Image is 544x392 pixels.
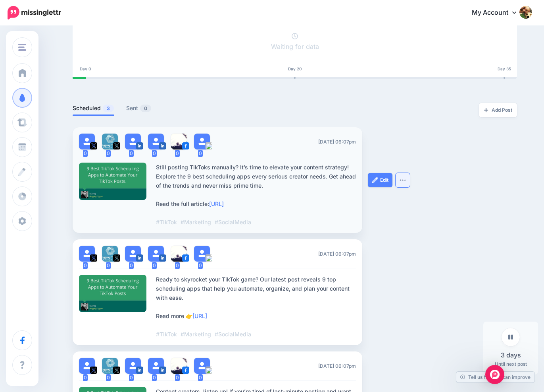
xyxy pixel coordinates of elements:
img: dots.png [400,179,406,181]
img: user_default_image.png [125,358,141,374]
img: pencil-white.png [372,177,378,183]
a: Scheduled3 [73,103,114,113]
img: linkedin-square.png [136,367,143,374]
div: Ready to skyrocket your TikTok game? Our latest post reveals 9 top scheduling apps that help you ... [156,275,356,339]
img: facebook-square.png [182,254,189,262]
img: twitter-square.png [90,254,97,262]
img: facebook-square.png [182,142,189,149]
img: bluesky-square.png [205,142,212,149]
img: user_default_image.png [194,358,210,374]
div: Until next post [483,322,538,375]
img: linkedin-square.png [136,142,143,149]
img: twitter-square.png [113,367,120,374]
span: 3 [103,105,114,112]
img: 358731194_718620323612071_5875523225203371151_n-bsa153721.png [171,134,187,149]
span: 0 [106,374,111,381]
div: Day 0 [73,66,97,71]
span: 0 [198,262,203,269]
span: 0 [106,150,111,157]
a: My Account [464,3,532,23]
a: Tell us how we can improve [456,372,534,382]
img: user_default_image.png [125,134,141,149]
span: #SocialMedia [215,331,251,338]
span: 0 [129,150,134,157]
img: linkedin-square.png [159,254,166,262]
img: bluesky-square.png [205,367,212,374]
span: 0 [129,262,134,269]
img: twitter-square.png [90,367,97,374]
img: user_default_image.png [194,246,210,262]
span: 0 [129,374,134,381]
a: [URL] [209,200,224,207]
span: 0 [175,262,180,269]
img: 358731194_718620323612071_5875523225203371151_n-bsa153721.png [171,358,187,374]
span: 0 [140,105,151,112]
img: user_default_image.png [79,134,95,149]
img: linkedin-square.png [159,367,166,374]
span: 0 [198,374,203,381]
img: Missinglettr [8,6,61,19]
img: user_default_image.png [79,358,95,374]
span: 0 [198,150,203,157]
img: plus-grey-dark.png [484,108,488,113]
a: Add Post [479,103,517,117]
img: user_default_image.png [148,246,164,262]
span: 0 [83,150,88,157]
img: 5tyPiY3s-78625.jpg [102,358,118,374]
span: #TikTok [156,219,177,225]
span: 0 [83,262,88,269]
img: user_default_image.png [194,134,210,149]
img: facebook-square.png [182,367,189,374]
img: menu.png [18,44,26,51]
img: user_default_image.png [79,246,95,262]
img: user_default_image.png [148,358,164,374]
span: 0 [83,374,88,381]
span: [DATE] 06:07pm [318,250,356,258]
a: Sent0 [126,103,152,113]
img: linkedin-square.png [136,254,143,262]
span: [DATE] 06:07pm [318,362,356,370]
img: twitter-square.png [113,142,120,149]
span: #SocialMedia [215,219,251,225]
span: 0 [152,374,157,381]
a: Edit [368,173,392,187]
span: 0 [175,374,180,381]
img: twitter-square.png [90,142,97,149]
span: 0 [152,262,157,269]
span: [DATE] 06:07pm [318,138,356,146]
img: 358731194_718620323612071_5875523225203371151_n-bsa153721.png [171,246,187,262]
img: 5tyPiY3s-78625.jpg [102,246,118,262]
div: Day 35 [492,66,516,71]
span: 0 [152,150,157,157]
span: 0 [175,150,180,157]
span: 3 days [501,350,521,360]
div: Open Intercom Messenger [485,365,504,384]
span: #Marketing [181,219,211,225]
img: user_default_image.png [125,246,141,262]
span: 0 [106,262,111,269]
img: 5tyPiY3s-78625.jpg [102,134,118,149]
div: Still posting TikToks manually? It’s time to elevate your content strategy! Explore the 9 best sc... [156,163,356,227]
img: bluesky-square.png [205,254,212,262]
img: twitter-square.png [113,254,120,262]
span: #TikTok [156,331,177,338]
span: #Marketing [181,331,211,338]
div: Day 20 [283,66,307,71]
a: Waiting for data [271,32,319,50]
a: [URL] [192,312,207,319]
img: user_default_image.png [148,134,164,149]
img: linkedin-square.png [159,142,166,149]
